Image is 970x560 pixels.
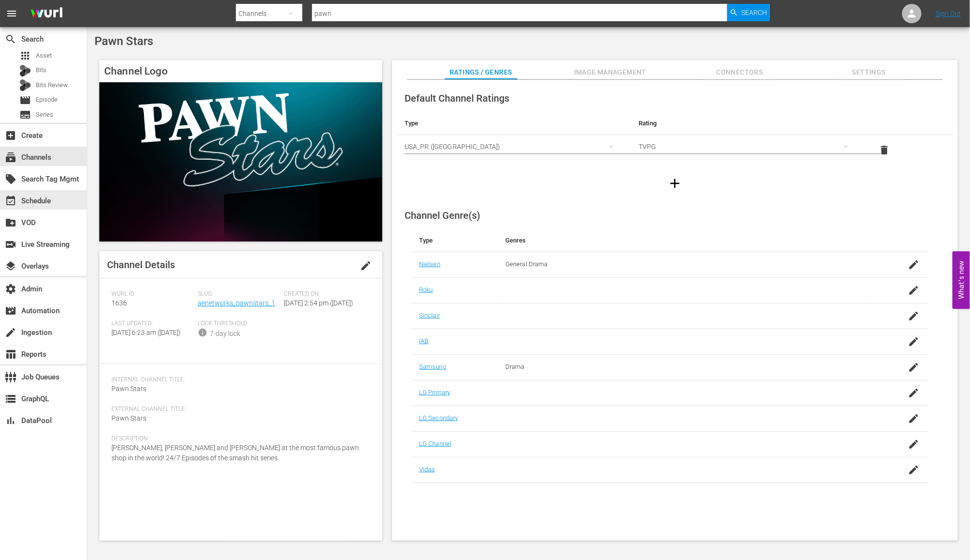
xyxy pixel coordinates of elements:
[873,138,896,162] button: delete
[5,348,16,360] span: Reports
[5,239,16,250] span: Live Streaming
[879,144,891,156] span: delete
[833,66,906,78] span: Settings
[36,80,68,90] span: Bits Review
[19,94,31,106] span: Episode
[111,444,359,462] span: [PERSON_NAME], [PERSON_NAME] and [PERSON_NAME] at the most famous pawn shop in the world! 24/7 Ep...
[5,283,16,295] span: Admin
[397,112,631,135] th: Type
[419,440,451,447] a: LG Channel
[19,109,31,121] span: Series
[936,10,961,17] a: Sign Out
[574,66,647,78] span: Image Management
[953,251,970,309] button: Open Feedback Widget
[405,133,623,160] div: USA_PR ([GEOGRAPHIC_DATA])
[111,435,365,443] span: Description:
[210,329,240,339] div: 7-day lock
[354,254,377,277] button: edit
[36,95,58,105] span: Episode
[5,217,16,228] span: VOD
[284,290,365,298] span: Created On:
[419,414,458,422] a: LG Secondary
[111,385,146,393] span: Pawn Stars
[419,312,440,319] a: Sinclair
[99,82,382,242] img: Pawn Stars
[23,2,70,25] img: ans4CAIJ8jUAAAAAAAAAAAAAAAAAAAAAAAAgQb4GAAAAAAAAAAAAAAAAAAAAAAAAJMjXAAAAAAAAAAAAAAAAAAAAAAAAgAT5G...
[19,65,31,76] div: Bits
[5,260,16,272] span: Overlays
[419,389,450,396] a: LG Primary
[411,229,498,252] th: Type
[419,466,435,473] a: Vidaa
[111,406,365,413] span: External Channel Title:
[111,329,181,336] span: [DATE] 6:23 am ([DATE])
[5,305,16,317] span: Automation
[111,290,193,298] span: Wurl ID:
[19,50,31,61] span: Asset
[198,320,279,328] span: Lock Threshold:
[111,299,127,307] span: 1636
[405,92,509,104] span: Default Channel Ratings
[631,112,865,135] th: Rating
[94,34,153,48] span: Pawn Stars
[5,151,16,163] span: Channels
[107,259,175,271] span: Channel Details
[6,8,17,19] span: menu
[5,33,16,45] span: Search
[5,195,16,207] span: Schedule
[198,290,279,298] span: Slug:
[198,299,275,307] a: aenetworks_pawnstars_1
[5,327,16,338] span: Ingestion
[419,363,446,370] a: Samsung
[111,414,146,422] span: Pawn Stars
[498,229,871,252] th: Genres
[741,4,767,21] span: Search
[36,51,52,61] span: Asset
[111,320,193,328] span: Last Updated:
[5,415,16,426] span: DataPool
[405,210,480,221] span: Channel Genre(s)
[360,260,372,272] span: edit
[36,65,47,75] span: Bits
[5,173,16,185] span: Search Tag Mgmt
[99,60,382,82] h4: Channel Logo
[419,337,428,345] a: IAB
[419,260,440,268] a: Nielsen
[284,299,353,307] span: [DATE] 2:54 pm ([DATE])
[36,110,53,120] span: Series
[5,130,16,141] span: Create
[419,286,433,293] a: Roku
[445,66,517,78] span: Ratings / Genres
[704,66,776,78] span: Connectors
[5,371,16,383] span: Job Queues
[639,133,857,160] div: TVPG
[397,112,953,165] table: simple table
[111,376,365,384] span: Internal Channel Title:
[727,4,770,21] button: Search
[5,393,16,405] span: GraphQL
[198,328,207,337] span: info
[19,79,31,91] div: Bits Review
